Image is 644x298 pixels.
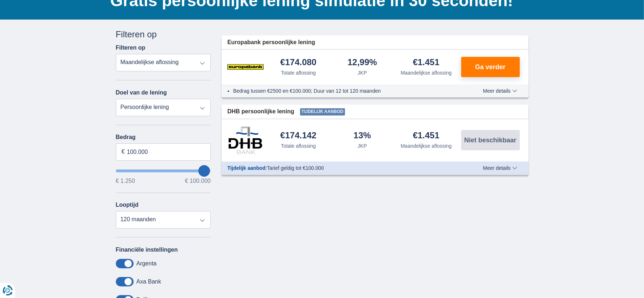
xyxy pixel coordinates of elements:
[116,178,135,184] span: € 1.250
[227,126,264,154] img: product.pl.alt DHB Bank
[185,178,211,184] span: € 100.000
[116,169,211,172] input: wantToBorrow
[401,69,452,76] div: Maandelijkse aflossing
[358,69,367,76] div: JKP
[227,165,266,171] span: Tijdelijk aanbod
[281,69,316,76] div: Totale aflossing
[461,130,520,150] button: Niet beschikbaar
[477,165,522,171] button: Meer details
[464,137,516,143] span: Niet beschikbaar
[227,58,264,76] img: product.pl.alt Europabank
[116,45,146,51] label: Filteren op
[222,164,462,172] div: :
[227,108,294,116] span: DHB persoonlijke lening
[401,142,452,150] div: Maandelijkse aflossing
[413,58,439,68] div: €1.451
[136,278,161,285] label: Axa Bank
[116,247,178,253] label: Financiële instellingen
[281,142,316,150] div: Totale aflossing
[483,165,517,171] span: Meer details
[267,165,324,171] span: Tarief geldig tot €100.000
[122,148,125,156] span: €
[233,87,456,95] li: Bedrag tussen €2500 en €100.000; Duur van 12 tot 120 maanden
[116,28,211,41] div: Filteren op
[413,131,439,141] div: €1.451
[116,89,167,96] label: Doel van de lening
[280,131,316,141] div: €174.142
[475,64,505,70] span: Ga verder
[461,57,520,77] button: Ga verder
[300,108,345,116] span: Tijdelijk aanbod
[483,88,517,93] span: Meer details
[136,260,157,267] label: Argenta
[354,131,371,141] div: 13%
[477,88,522,94] button: Meer details
[358,142,367,150] div: JKP
[116,202,139,208] label: Looptijd
[348,58,377,68] div: 12,99%
[280,58,316,68] div: €174.080
[116,134,211,140] label: Bedrag
[227,38,315,47] span: Europabank persoonlijke lening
